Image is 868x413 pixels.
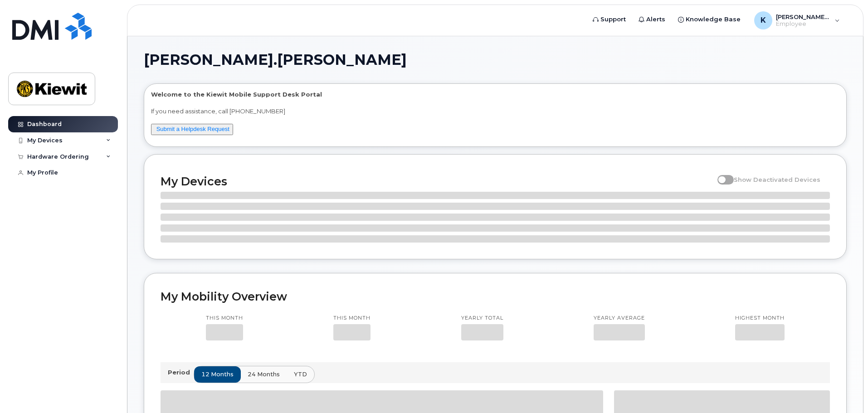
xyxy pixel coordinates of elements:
[594,315,645,322] p: Yearly average
[156,126,229,132] a: Submit a Helpdesk Request
[734,176,820,183] span: Show Deactivated Devices
[144,53,407,67] span: [PERSON_NAME].[PERSON_NAME]
[151,107,839,116] p: If you need assistance, call [PHONE_NUMBER]
[151,90,839,99] p: Welcome to the Kiewit Mobile Support Desk Portal
[248,370,280,379] span: 24 months
[161,175,713,188] h2: My Devices
[168,368,194,377] p: Period
[735,315,785,322] p: Highest month
[294,370,307,379] span: YTD
[206,315,243,322] p: This month
[717,171,725,178] input: Show Deactivated Devices
[333,315,371,322] p: This month
[461,315,503,322] p: Yearly total
[161,290,830,303] h2: My Mobility Overview
[151,124,233,135] button: Submit a Helpdesk Request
